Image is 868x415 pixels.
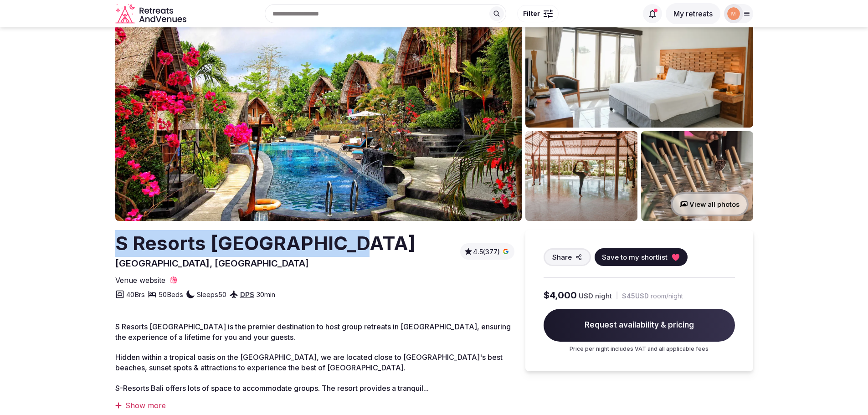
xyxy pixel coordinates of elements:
[641,131,753,221] img: Venue gallery photo
[159,290,183,299] span: 50 Beds
[523,9,540,18] span: Filter
[115,258,309,269] span: [GEOGRAPHIC_DATA], [GEOGRAPHIC_DATA]
[666,3,720,24] button: My retreats
[197,290,226,299] span: Sleeps 50
[595,291,612,301] span: night
[464,247,511,256] a: 4.5(377)
[552,252,572,262] span: Share
[115,4,188,24] a: Visit the homepage
[115,400,514,410] div: Show more
[256,290,275,299] span: 30 min
[115,275,165,285] span: Venue website
[602,252,668,262] span: Save to my shortlist
[622,292,649,301] span: $45 USD
[595,248,688,266] button: Save to my shortlist
[666,9,720,18] a: My retreats
[579,291,593,301] span: USD
[115,275,178,285] a: Venue website
[126,290,145,299] span: 40 Brs
[115,4,188,24] svg: Retreats and Venues company logo
[240,290,254,299] a: DPS
[115,384,429,393] span: S-Resorts Bali offers lots of space to accommodate groups. The resort provides a tranquil...
[115,353,503,372] span: Hidden within a tropical oasis on the [GEOGRAPHIC_DATA], we are located close to [GEOGRAPHIC_DATA...
[473,247,500,256] span: 4.5 (377)
[544,248,591,266] button: Share
[525,131,637,221] img: Venue gallery photo
[727,7,740,20] img: moveinside.it
[671,192,749,216] button: View all photos
[544,345,735,353] p: Price per night includes VAT and all applicable fees
[517,5,559,22] button: Filter
[115,322,511,341] span: S Resorts [GEOGRAPHIC_DATA] is the premier destination to host group retreats in [GEOGRAPHIC_DATA...
[616,291,618,300] div: |
[115,230,416,257] h2: S Resorts [GEOGRAPHIC_DATA]
[544,289,577,302] span: $4,000
[651,292,683,301] span: room/night
[544,309,735,342] span: Request availability & pricing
